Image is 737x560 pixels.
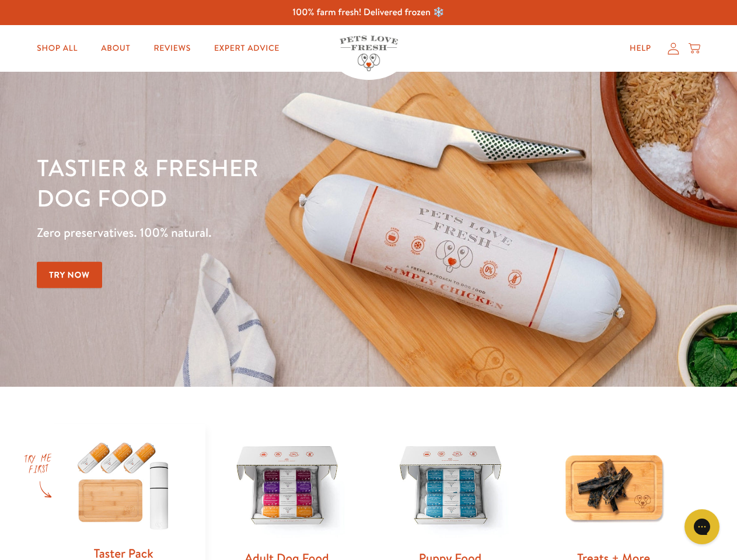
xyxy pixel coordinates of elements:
[37,222,479,243] p: Zero preservatives. 100% natural.
[205,37,289,60] a: Expert Advice
[340,36,398,71] img: Pets Love Fresh
[27,37,87,60] a: Shop All
[679,505,725,548] iframe: Gorgias live chat messenger
[37,152,479,213] h1: Tastier & fresher dog food
[92,37,139,60] a: About
[144,37,200,60] a: Reviews
[620,37,661,60] a: Help
[37,262,102,288] a: Try Now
